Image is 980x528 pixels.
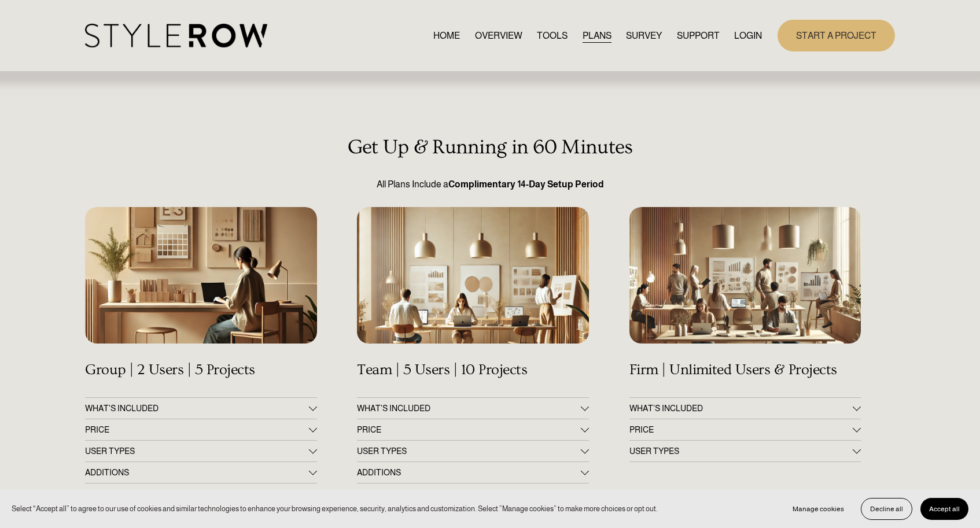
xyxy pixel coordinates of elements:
a: SURVEY [626,28,662,43]
h3: Get Up & Running in 60 Minutes [85,136,895,159]
span: Decline all [870,505,903,513]
h4: Group | 2 Users | 5 Projects [85,361,316,379]
button: Accept all [920,498,968,520]
span: WHAT’S INCLUDED [629,404,853,413]
a: OVERVIEW [475,28,522,43]
span: USER TYPES [357,446,580,456]
a: HOME [433,28,460,43]
span: SUPPORT [677,29,720,43]
button: USER TYPES [357,441,588,461]
a: folder dropdown [677,28,720,43]
p: All Plans Include a [85,178,895,191]
button: Manage cookies [784,498,853,520]
span: ADDITIONS [357,468,580,477]
strong: Complimentary 14-Day Setup Period [448,179,604,189]
button: WHAT'S INCLUDED [357,398,588,419]
p: Select “Accept all” to agree to our use of cookies and similar technologies to enhance your brows... [12,503,658,514]
button: WHAT’S INCLUDED [629,398,861,419]
button: Decline all [861,498,912,520]
button: WHAT'S INCLUDED [85,398,316,419]
span: PRICE [629,425,853,434]
span: Manage cookies [793,505,844,513]
span: WHAT'S INCLUDED [357,404,580,413]
a: PLANS [583,28,611,43]
button: PRICE [357,419,588,440]
span: USER TYPES [629,446,853,456]
button: ADDITIONS [357,462,588,483]
span: ADDITIONS [85,468,308,477]
a: LOGIN [734,28,762,43]
h4: Team | 5 Users | 10 Projects [357,361,588,379]
button: PRICE [629,419,861,440]
button: USER TYPES [629,441,861,461]
span: PRICE [357,425,580,434]
a: TOOLS [537,28,568,43]
span: Accept all [929,505,960,513]
span: PRICE [85,425,308,434]
span: WHAT'S INCLUDED [85,404,308,413]
button: ADDITIONS [85,462,316,483]
h4: Firm | Unlimited Users & Projects [629,361,861,379]
button: USER TYPES [85,441,316,461]
span: USER TYPES [85,446,308,456]
img: StyleRow [85,24,267,47]
a: START A PROJECT [778,20,895,51]
button: PRICE [85,419,316,440]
